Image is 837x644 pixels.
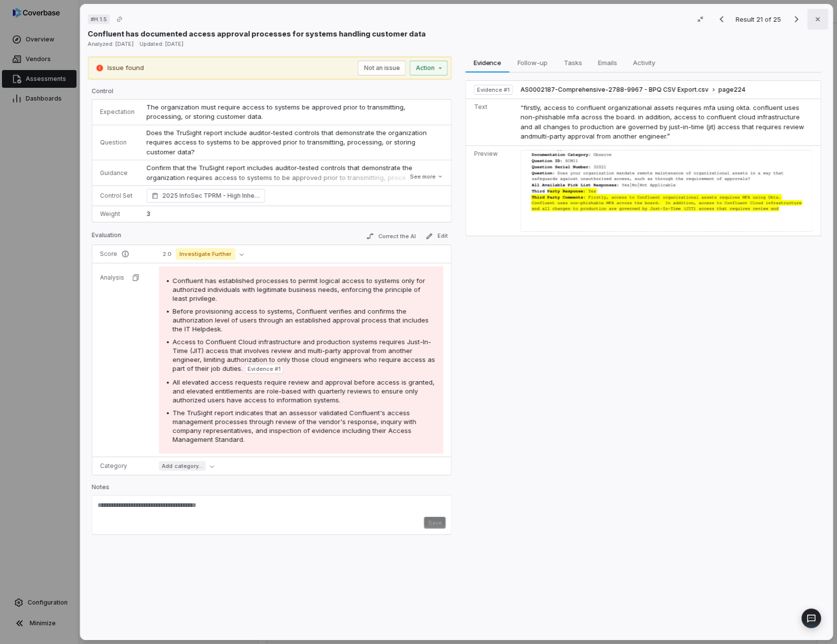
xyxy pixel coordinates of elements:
[147,129,429,156] span: Does the TruSight report include auditor-tested controls that demonstrate the organization requir...
[100,274,124,282] p: Analysis
[100,192,135,200] p: Control Set
[594,56,621,69] span: Emails
[162,191,260,201] span: 2025 InfoSec TPRM - High Inherent Risk (TruSight Supported) Access Control
[92,231,121,243] p: Evaluation
[100,139,135,146] p: Question
[735,14,783,25] p: Result 21 of 25
[173,307,429,333] span: Before provisioning access to systems, Confluent verifies and confirms the authorization level of...
[173,277,425,302] span: Confluent has established processes to permit logical access to systems only for authorized indiv...
[358,61,406,75] button: Not an issue
[466,99,516,145] td: Text
[173,378,435,404] span: All elevated access requests require review and approval before access is granted, and elevated e...
[147,103,408,121] span: The organization must require access to systems be approved prior to transmitting, processing, or...
[407,168,446,185] button: See more
[100,462,147,470] p: Category
[469,56,505,69] span: Evidence
[560,56,586,69] span: Tasks
[421,230,452,242] button: Edit
[159,248,248,260] button: 2.0Investigate Further
[362,230,419,242] button: Correct the AI
[159,461,206,471] span: Add category...
[712,13,731,25] button: Previous result
[248,365,280,373] span: Evidence # 1
[92,483,452,495] p: Notes
[520,86,745,94] button: AS0002187-Comprehensive-2788-9967 - BPQ CSV Export.csvpage224
[466,145,516,236] td: Preview
[520,86,708,94] span: AS0002187-Comprehensive-2788-9967 - BPQ CSV Export.csv
[88,40,134,47] span: Analyzed: [DATE]
[477,86,509,94] span: Evidence # 1
[108,63,144,73] p: Issue found
[100,250,147,258] p: Score
[91,15,107,23] span: # H.1.5
[92,87,452,99] p: Control
[111,10,128,28] button: Copy link
[513,56,551,69] span: Follow-up
[410,61,448,75] button: Action
[140,40,184,47] span: Updated: [DATE]
[173,338,435,372] span: Access to Confluent Cloud infrastructure and production systems requires Just-In-Time (JIT) acces...
[100,169,135,177] p: Guidance
[176,248,235,260] span: Investigate Further
[520,104,804,141] span: “firstly, access to confluent organizational assets requires mfa using okta. confluent uses non-p...
[100,210,135,218] p: Weight
[147,163,443,212] p: Confirm that the TruSight report includes auditor-tested controls that demonstrate the organizati...
[147,210,151,217] span: 3
[88,29,426,39] p: Confluent has documented access approval processes for systems handling customer data
[718,86,745,94] span: page 224
[629,56,659,69] span: Activity
[100,108,135,116] p: Expectation
[787,13,806,25] button: Next result
[173,409,417,443] span: The TruSight report indicates that an assessor validated Confluent's access management processes ...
